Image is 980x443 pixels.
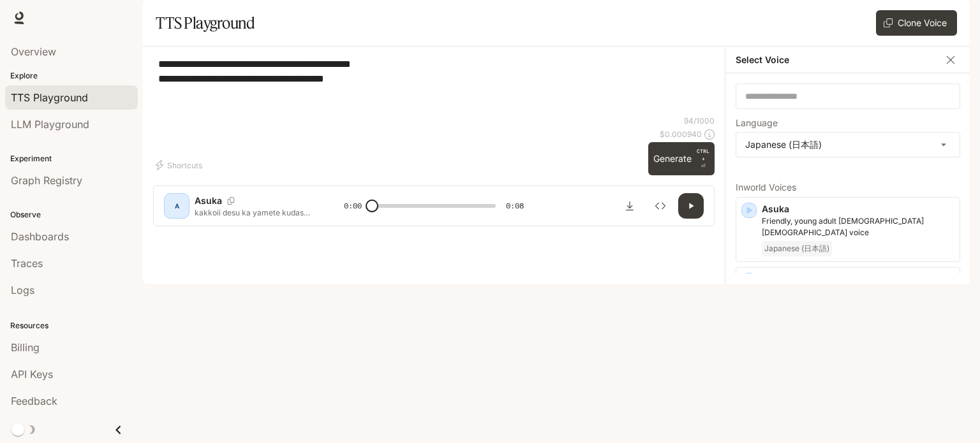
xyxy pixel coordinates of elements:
p: $ 0.000940 [660,129,702,140]
p: Asuka [195,194,222,207]
p: Inworld Voices [736,183,960,192]
button: Clone Voice [876,10,957,36]
h1: TTS Playground [156,10,255,36]
button: Copy Voice ID [222,197,240,205]
button: Download audio [617,193,642,219]
p: Language [736,119,778,127]
button: Shortcuts [153,155,207,175]
span: 0:08 [506,200,524,212]
p: Asuka [762,203,954,215]
span: Japanese (日本語) [762,241,832,256]
p: kakkoii desu ka yamete kudasai; detente por favor. カッコイイですかやめてください。; Soy una persona genial. [195,207,313,218]
iframe: Intercom live chat [937,400,967,430]
p: CTRL + [697,147,709,163]
div: A [167,196,187,216]
div: Japanese (日本語) [736,133,960,157]
button: Inspect [648,193,673,219]
p: Satoshi [762,273,954,286]
span: 0:00 [344,200,362,212]
p: 94 / 1000 [684,115,715,126]
p: ⏎ [697,147,709,170]
button: GenerateCTRL +⏎ [648,142,715,175]
p: Friendly, young adult Japanese female voice [762,215,954,238]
